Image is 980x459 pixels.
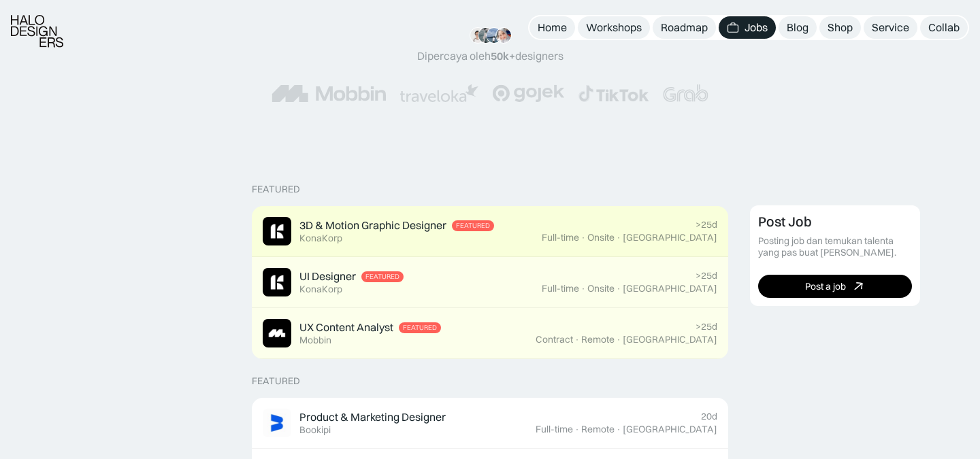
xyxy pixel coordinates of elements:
div: Dipercaya oleh designers [417,49,563,63]
div: [GEOGRAPHIC_DATA] [623,334,717,345]
div: Shop [828,20,853,35]
div: Bookipi [299,424,331,436]
div: >25d [696,270,717,282]
div: · [581,232,586,243]
a: Job ImageUX Content AnalystFeaturedMobbin>25dContract·Remote·[GEOGRAPHIC_DATA] [252,308,728,359]
div: Workshops [586,20,642,35]
span: 50k+ [491,49,515,63]
div: · [616,334,621,345]
div: KonaKorp [299,233,342,244]
div: Roadmap [661,20,708,35]
div: · [616,232,621,243]
div: Onsite [587,283,615,294]
div: Onsite [587,232,615,243]
div: Home [538,20,567,35]
div: Mobbin [299,335,331,346]
div: >25d [696,219,717,231]
a: Roadmap [653,16,716,39]
img: Job Image [263,217,291,245]
img: Job Image [263,268,291,296]
a: Job ImageProduct & Marketing DesignerBookipi20dFull-time·Remote·[GEOGRAPHIC_DATA] [252,398,728,449]
a: Jobs [719,16,776,39]
div: 20d [701,411,717,422]
div: Contract [536,334,573,345]
div: · [574,424,580,435]
div: · [616,424,621,435]
div: Full-time [542,283,579,294]
a: Job Image3D & Motion Graphic DesignerFeaturedKonaKorp>25dFull-time·Onsite·[GEOGRAPHIC_DATA] [252,206,728,257]
div: Jobs [745,20,768,35]
div: Post Job [758,214,812,230]
div: UI Designer [299,269,356,284]
div: Remote [581,424,615,435]
div: Remote [581,334,615,345]
a: Job ImageUI DesignerFeaturedKonaKorp>25dFull-time·Onsite·[GEOGRAPHIC_DATA] [252,257,728,308]
div: Blog [787,20,808,35]
div: Featured [252,184,300,195]
a: Workshops [578,16,650,39]
div: 3D & Motion Graphic Designer [299,218,446,233]
div: UX Content Analyst [299,320,393,335]
div: · [616,283,621,294]
div: KonaKorp [299,284,342,295]
div: · [581,283,586,294]
div: · [574,334,580,345]
div: Service [872,20,909,35]
div: Posting job dan temukan talenta yang pas buat [PERSON_NAME]. [758,235,912,258]
a: Post a job [758,275,912,298]
div: Full-time [542,232,579,243]
div: >25d [696,321,717,333]
a: Collab [920,16,968,39]
div: Featured [456,222,490,230]
a: Service [864,16,917,39]
div: Featured [252,375,300,387]
div: [GEOGRAPHIC_DATA] [623,424,717,435]
div: Featured [365,273,399,281]
div: Collab [928,20,960,35]
div: [GEOGRAPHIC_DATA] [623,232,717,243]
div: Featured [403,324,437,332]
img: Job Image [263,319,291,347]
div: [GEOGRAPHIC_DATA] [623,283,717,294]
div: Product & Marketing Designer [299,410,446,424]
a: Shop [819,16,861,39]
div: Post a job [805,281,846,292]
div: Full-time [536,424,573,435]
img: Job Image [263,409,291,437]
a: Blog [779,16,817,39]
a: Home [529,16,575,39]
